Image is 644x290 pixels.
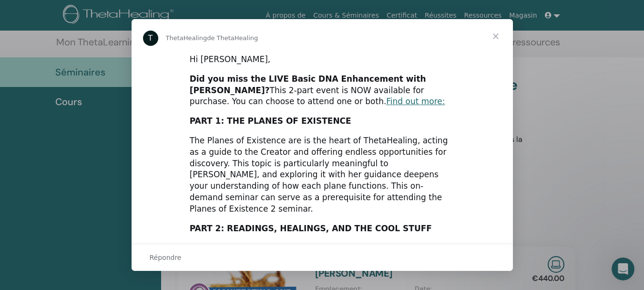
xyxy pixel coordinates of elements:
[150,251,182,264] span: Répondre
[479,19,513,54] span: Fermer
[190,116,351,126] b: PART 1: THE PLANES OF EXISTENCE
[190,135,455,215] div: The Planes of Existence are is the heart of ThetaHealing, acting as a guide to the Creator and of...
[190,54,455,65] div: Hi [PERSON_NAME],
[190,74,455,107] div: This 2-part event is NOW available for purchase. You can choose to attend one or both.
[207,34,258,42] span: de ThetaHealing
[166,34,207,42] span: ThetaHealing
[143,31,158,46] div: Profile image for ThetaHealing
[190,74,426,95] b: Did you miss the LIVE Basic DNA Enhancement with [PERSON_NAME]?
[190,224,432,233] b: PART 2: READINGS, HEALINGS, AND THE COOL STUFF
[386,97,445,106] a: Find out more:
[132,244,513,271] div: Ouvrir la conversation et répondre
